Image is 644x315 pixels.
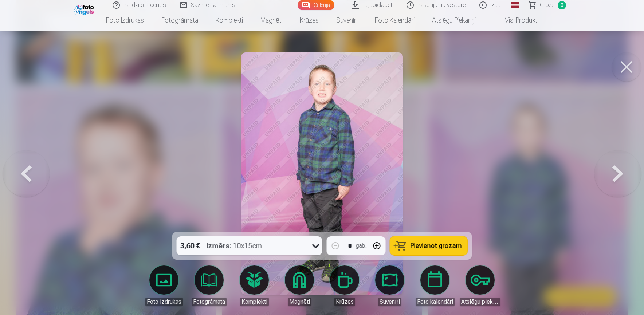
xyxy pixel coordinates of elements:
a: Suvenīri [369,265,410,306]
a: Foto izdrukas [97,10,153,31]
div: 3,60 € [177,236,204,255]
div: Komplekti [240,298,269,306]
a: Visi produkti [484,10,547,31]
a: Suvenīri [327,10,366,31]
span: Grozs [540,1,555,9]
img: /fa1 [74,3,96,15]
a: Magnēti [252,10,291,31]
a: Magnēti [279,265,320,306]
a: Foto izdrukas [144,265,184,306]
a: Komplekti [234,265,275,306]
div: Krūzes [334,298,355,306]
a: Komplekti [207,10,252,31]
div: Fotogrāmata [192,298,227,306]
div: Atslēgu piekariņi [460,298,500,306]
a: Atslēgu piekariņi [460,265,500,306]
div: Foto izdrukas [145,298,183,306]
strong: Izmērs : [207,241,232,251]
a: Atslēgu piekariņi [423,10,484,31]
a: Krūzes [291,10,327,31]
a: Foto kalendāri [415,265,455,306]
a: Fotogrāmata [153,10,207,31]
a: Foto kalendāri [366,10,423,31]
span: 0 [558,1,566,9]
a: Fotogrāmata [189,265,229,306]
a: Krūzes [324,265,365,306]
button: Pievienot grozam [390,236,468,255]
div: Foto kalendāri [416,298,455,306]
div: gab. [356,241,367,250]
div: 10x15cm [207,236,262,255]
div: Magnēti [288,298,311,306]
span: Pievienot grozam [411,243,462,249]
div: Suvenīri [378,298,401,306]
